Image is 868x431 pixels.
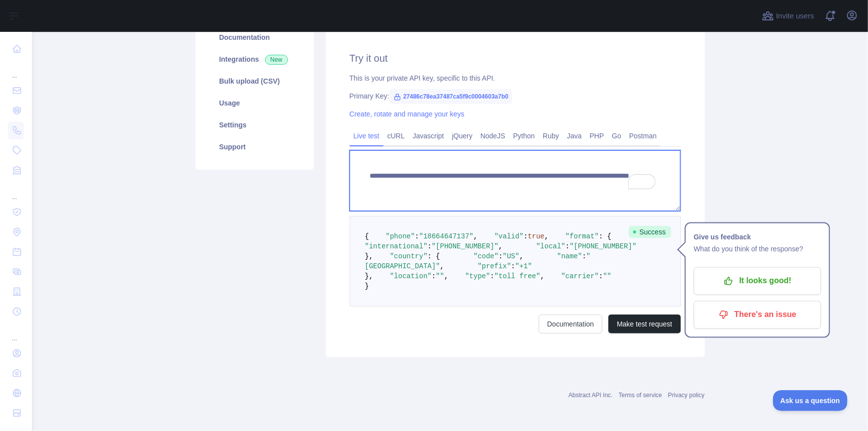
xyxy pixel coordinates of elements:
span: , [444,272,448,280]
p: What do you think of the response? [694,243,821,255]
a: cURL [384,128,409,144]
span: , [440,262,444,270]
span: : [490,272,494,280]
a: Documentation [207,26,302,48]
button: Make test request [608,315,680,333]
span: "name" [557,252,582,260]
span: "[PHONE_NUMBER]" [570,242,636,250]
a: Usage [207,92,302,114]
div: ... [8,323,24,342]
span: "international" [365,242,428,250]
button: It looks good! [694,267,821,295]
span: : [566,242,570,250]
span: Success [629,226,671,238]
span: : { [599,232,611,240]
span: Invite users [776,10,814,22]
span: "type" [465,272,490,280]
a: Create, rotate and manage your keys [350,110,465,118]
a: Privacy policy [668,392,704,399]
span: }, [365,272,374,280]
span: "[PHONE_NUMBER]" [432,242,498,250]
div: ... [8,60,24,80]
iframe: Toggle Customer Support [773,390,848,411]
span: "format" [566,232,599,240]
span: "code" [474,252,498,260]
span: "" [603,272,611,280]
span: "country" [390,252,428,260]
span: : [432,272,436,280]
span: { [365,232,369,240]
span: "local" [536,242,566,250]
a: Documentation [539,315,602,333]
span: "prefix" [478,262,511,270]
span: "toll free" [494,272,540,280]
span: "+1" [515,262,532,270]
span: "valid" [494,232,524,240]
a: Terms of service [619,392,662,399]
a: Bulk upload (CSV) [207,70,302,92]
a: jQuery [448,128,477,144]
span: : [428,242,432,250]
span: , [540,272,544,280]
textarea: To enrich screen reader interactions, please activate Accessibility in Grammarly extension settings [350,150,681,211]
span: "[GEOGRAPHIC_DATA]" [365,252,591,270]
h1: Give us feedback [694,231,821,243]
a: PHP [586,128,608,144]
span: : [599,272,603,280]
a: NodeJS [477,128,509,144]
a: Go [608,128,625,144]
a: Python [509,128,539,144]
p: There's an issue [701,307,814,323]
div: ... [8,181,24,201]
span: 27486c78ea37487ca5f9c0004603a7b0 [389,89,513,104]
span: : [524,232,528,240]
span: }, [365,252,374,260]
span: "carrier" [561,272,599,280]
a: Integrations New [207,48,302,70]
a: Javascript [409,128,448,144]
span: New [265,55,288,65]
span: : [498,252,502,260]
button: Invite users [760,8,816,24]
span: true [528,232,545,240]
span: : [415,232,419,240]
a: Abstract API Inc. [569,392,613,399]
div: Primary Key: [350,91,681,101]
span: : [511,262,515,270]
div: This is your private API key, specific to this API. [350,73,681,83]
p: It looks good! [701,273,814,290]
span: , [498,242,502,250]
span: "US" [503,252,520,260]
span: "" [436,272,444,280]
span: , [545,232,549,240]
span: "location" [390,272,432,280]
a: Settings [207,114,302,136]
span: "18664647137" [419,232,474,240]
span: : [582,252,586,260]
span: , [519,252,523,260]
span: : { [428,252,440,260]
h2: Try it out [350,51,681,65]
button: There's an issue [694,301,821,329]
span: "phone" [386,232,415,240]
span: , [474,232,478,240]
a: Live test [350,128,384,144]
a: Ruby [539,128,563,144]
span: } [365,282,369,290]
a: Support [207,136,302,158]
a: Postman [625,128,661,144]
a: Java [563,128,586,144]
